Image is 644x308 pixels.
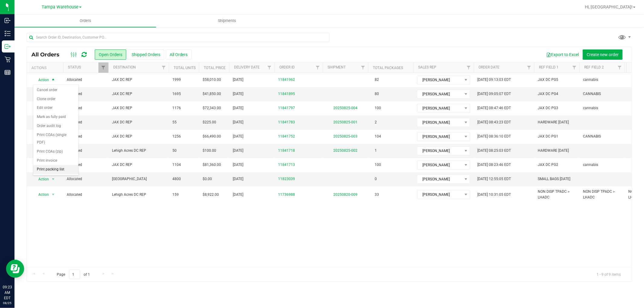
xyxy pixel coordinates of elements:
button: Create new order [583,49,623,60]
a: 20250825-002 [333,148,357,153]
span: $0.00 [203,176,212,182]
span: JAX DC PG3 [538,105,558,111]
inline-svg: Reports [5,69,11,75]
span: [DATE] [233,105,243,111]
span: [PERSON_NAME] [417,104,462,113]
span: Allocated [67,192,105,198]
span: Allocated [67,91,105,97]
a: Delivery Date [234,65,260,69]
span: JAX DC PG4 [538,91,558,97]
li: Mark as fully paid [33,113,78,122]
span: $81,360.00 [203,162,221,168]
span: $100.00 [203,148,216,154]
a: 11841797 [278,105,295,111]
span: Allocated [67,134,105,139]
p: 08/25 [3,301,12,305]
span: [DATE] 08:25:03 EDT [477,148,511,154]
span: Shipments [210,18,244,24]
a: Filter [464,62,474,73]
span: JAX DC REP [112,77,165,83]
button: Shipped Orders [128,49,164,60]
a: Total Units [174,66,196,70]
a: Order ID [279,65,295,69]
a: Status [68,65,81,69]
span: $225.00 [203,119,216,125]
span: 80 [372,90,382,98]
a: Filter [98,62,108,73]
a: 11841718 [278,148,295,154]
span: [DATE] 08:36:10 EDT [477,134,511,139]
li: Print COAs (single PDF) [33,131,78,147]
span: 100 [372,160,384,169]
span: Allocated [67,119,105,125]
span: 1 - 9 of 9 items [592,270,626,279]
span: [DATE] [233,162,243,168]
a: Total Packages [373,66,403,70]
span: [DATE] [233,134,243,139]
button: Export to Excel [542,49,583,60]
span: 2 [372,118,380,127]
a: Ref Field 2 [584,65,604,69]
a: 11841752 [278,134,295,139]
span: [PERSON_NAME] [417,132,462,141]
span: Orders [72,18,99,24]
a: Shipments [156,14,298,27]
span: Allocated [67,176,105,182]
inline-svg: Outbound [5,43,11,49]
a: Filter [524,62,534,73]
span: JAX DC REP [112,91,165,97]
span: cannabis [583,105,598,111]
a: Sales Rep [418,65,436,69]
span: 1695 [172,91,181,97]
iframe: Resource center [6,260,24,278]
span: HARDWARE [DATE] [538,119,569,125]
span: 1 [372,146,380,155]
span: [PERSON_NAME] [417,190,462,199]
a: Order Date [479,65,499,69]
span: [DATE] 09:13:03 EDT [477,77,511,83]
inline-svg: Retail [5,56,11,62]
span: SMALL BAGS [DATE] [538,176,570,182]
span: [PERSON_NAME] [417,118,462,127]
p: 09:23 AM EDT [3,284,12,301]
a: 11841962 [278,77,295,83]
span: cannabis [583,77,598,83]
inline-svg: Inventory [5,30,11,37]
span: [DATE] 12:55:05 EDT [477,176,511,182]
span: cannabis [583,162,598,168]
span: [DATE] [233,91,243,97]
span: Allocated [67,77,105,83]
span: 1999 [172,77,181,83]
button: All Orders [166,49,192,60]
span: 55 [172,119,177,125]
span: $58,010.00 [203,77,221,83]
span: Allocated [67,162,105,168]
span: [GEOGRAPHIC_DATA] [112,176,165,182]
span: Action [33,76,49,84]
span: Action [33,190,49,199]
span: All Orders [31,51,66,58]
span: Action [33,175,49,183]
span: $66,490.00 [203,134,221,139]
li: Order audit log [33,122,78,131]
span: select [50,76,57,84]
span: 104 [372,132,384,141]
a: Filter [615,62,625,73]
span: [PERSON_NAME] [417,90,462,98]
a: 11823039 [278,176,295,182]
div: Actions [31,66,61,70]
a: 11841895 [278,91,295,97]
span: NON DISP TPADC > LHADC [583,189,621,200]
a: 20250820-009 [333,192,357,197]
span: Tampa Warehouse [42,5,78,10]
span: [DATE] [233,119,243,125]
a: Filter [264,62,274,73]
a: Ref Field 1 [539,65,559,69]
a: 11841713 [278,162,295,168]
a: 11736988 [278,192,295,198]
span: JAX DC PG5 [538,77,558,83]
span: JAX DC PG1 [538,134,558,139]
span: [DATE] [233,176,243,182]
span: 4800 [172,176,181,182]
span: JAX DC REP [112,119,165,125]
